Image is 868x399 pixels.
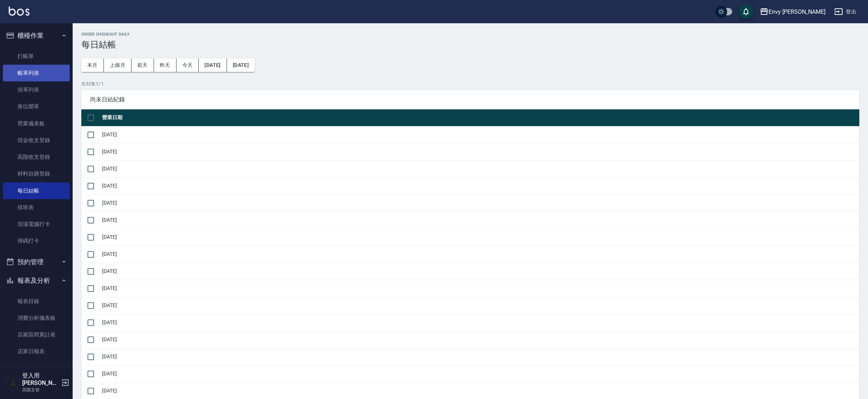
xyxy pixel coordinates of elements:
[3,165,70,182] a: 材料自購登錄
[177,59,199,72] button: 今天
[100,246,859,263] td: [DATE]
[100,160,859,177] td: [DATE]
[100,109,859,126] th: 營業日期
[3,343,70,360] a: 店家日報表
[3,360,70,377] a: 店家排行榜
[131,59,154,72] button: 前天
[100,263,859,280] td: [DATE]
[6,375,20,390] img: Person
[100,280,859,297] td: [DATE]
[81,59,104,72] button: 本月
[100,348,859,365] td: [DATE]
[100,126,859,143] td: [DATE]
[739,4,753,19] button: save
[831,5,859,19] button: 登出
[3,98,70,115] a: 座位開單
[3,271,70,290] button: 報表及分析
[100,143,859,160] td: [DATE]
[3,253,70,271] button: 預約管理
[3,149,70,165] a: 高階收支登錄
[757,4,828,19] button: Envy [PERSON_NAME]
[3,81,70,98] a: 掛單列表
[100,331,859,348] td: [DATE]
[3,293,70,310] a: 報表目錄
[3,115,70,132] a: 營業儀表板
[3,199,70,216] a: 排班表
[100,194,859,211] td: [DATE]
[104,59,131,72] button: 上個月
[100,211,859,229] td: [DATE]
[3,233,70,249] a: 掃碼打卡
[3,48,70,65] a: 打帳單
[3,216,70,233] a: 現場電腦打卡
[90,96,851,103] span: 尚未日結紀錄
[22,372,59,387] h5: 登入用[PERSON_NAME]
[3,310,70,326] a: 消費分析儀表板
[81,32,859,37] h2: Order checkout daily
[199,59,227,72] button: [DATE]
[3,65,70,81] a: 帳單列表
[227,59,255,72] button: [DATE]
[100,314,859,331] td: [DATE]
[3,326,70,343] a: 店家區間累計表
[3,132,70,149] a: 現金收支登錄
[22,387,59,393] p: 高階主管
[100,229,859,246] td: [DATE]
[100,365,859,382] td: [DATE]
[154,59,177,72] button: 昨天
[3,182,70,199] a: 每日結帳
[81,81,859,87] p: 共 32 筆, 1 / 1
[100,297,859,314] td: [DATE]
[9,7,29,16] img: Logo
[100,177,859,194] td: [DATE]
[81,40,859,50] h3: 每日結帳
[768,7,826,16] div: Envy [PERSON_NAME]
[3,26,70,45] button: 櫃檯作業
